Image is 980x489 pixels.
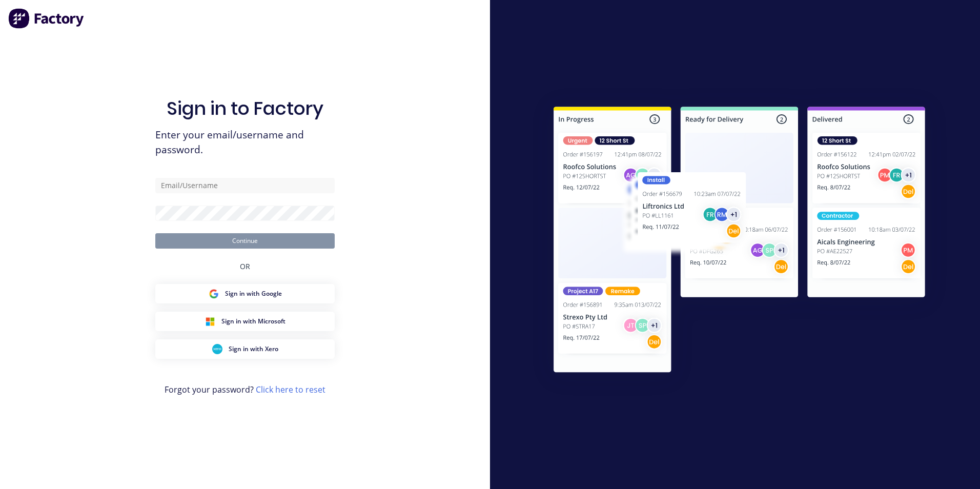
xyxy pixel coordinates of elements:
h1: Sign in to Factory [167,97,323,119]
img: Google Sign in [209,289,219,299]
input: Email/Username [155,178,335,193]
div: OR [240,249,250,284]
span: Sign in with Xero [229,344,278,354]
a: Click here to reset [256,384,325,395]
img: Xero Sign in [212,344,222,354]
button: Xero Sign inSign in with Xero [155,339,335,359]
span: Sign in with Google [225,289,282,298]
img: Factory [8,8,85,29]
span: Sign in with Microsoft [221,317,285,326]
img: Sign in [531,86,948,397]
span: Enter your email/username and password. [155,128,335,157]
button: Continue [155,233,335,249]
span: Forgot your password? [165,383,325,396]
img: Microsoft Sign in [205,316,215,327]
button: Google Sign inSign in with Google [155,284,335,303]
button: Microsoft Sign inSign in with Microsoft [155,312,335,331]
